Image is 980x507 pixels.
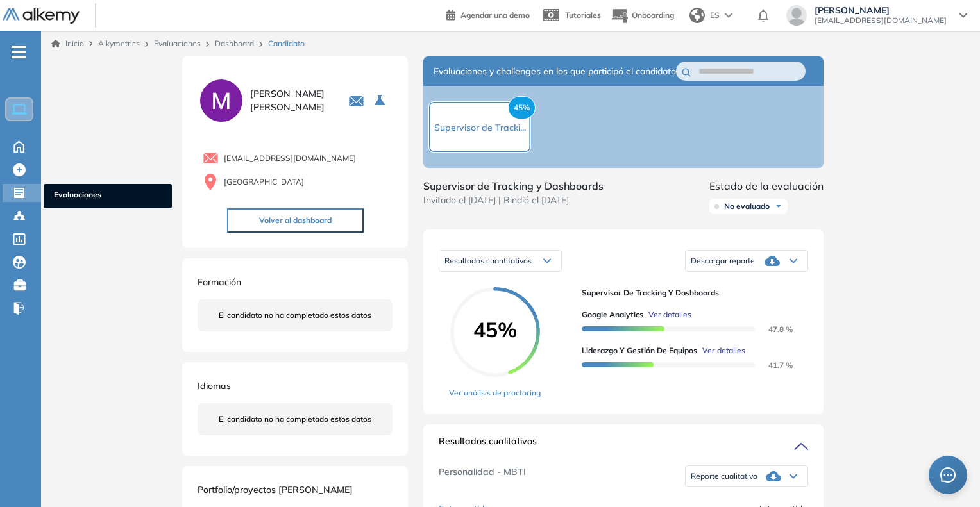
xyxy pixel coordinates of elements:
a: Ver análisis de proctoring [449,387,541,399]
button: Ver detalles [697,345,745,356]
span: 41.7 % [753,360,793,370]
button: Onboarding [611,2,674,29]
span: [PERSON_NAME] [PERSON_NAME] [250,87,333,114]
span: Tutoriales [565,10,601,20]
span: No evaluado [724,201,770,212]
span: 45% [450,319,540,340]
span: 45% [508,96,536,119]
span: Candidato [268,38,305,49]
span: Supervisor de Tracking y Dashboards [423,178,604,194]
span: [EMAIL_ADDRESS][DOMAIN_NAME] [815,15,947,26]
a: Evaluaciones [154,38,201,48]
span: Liderazgo y Gestión de Equipos [582,345,697,356]
span: Ver detalles [702,345,745,356]
span: Agendar una demo [460,10,530,20]
a: Inicio [51,38,84,49]
img: Logo [3,8,80,24]
span: Descargar reporte [691,256,755,266]
i: - [12,51,26,53]
span: Google Analytics [582,309,643,320]
span: Reporte cualitativo [691,471,757,481]
button: Seleccione la evaluación activa [369,89,393,112]
span: [EMAIL_ADDRESS][DOMAIN_NAME] [224,153,356,164]
span: Evaluaciones [54,189,162,203]
span: ES [710,10,720,21]
span: Estado de la evaluación [709,178,824,194]
img: arrow [725,13,732,18]
span: Evaluaciones y challenges en los que participó el candidato [434,65,676,78]
span: Resultados cuantitativos [444,256,532,265]
span: El candidato no ha completado estos datos [219,413,371,425]
span: message [940,467,956,483]
span: Alkymetrics [98,38,140,48]
span: Supervisor de Tracki... [434,122,526,133]
span: [GEOGRAPHIC_DATA] [224,176,304,188]
span: Onboarding [632,10,674,20]
button: Ver detalles [643,309,691,320]
span: Supervisor de Tracking y Dashboards [582,287,798,299]
span: Resultados cualitativos [439,435,537,455]
span: Invitado el [DATE] | Rindió el [DATE] [423,194,604,207]
span: Personalidad - MBTI [439,465,526,487]
img: world [689,8,705,23]
span: 47.8 % [753,324,793,334]
span: El candidato no ha completado estos datos [219,310,371,321]
img: PROFILE_MENU_LOGO_USER [198,77,245,124]
span: [PERSON_NAME] [815,5,947,15]
a: Dashboard [215,38,254,48]
img: Ícono de flecha [775,203,782,210]
span: Formación [198,276,241,288]
span: Portfolio/proyectos [PERSON_NAME] [198,484,353,495]
button: Volver al dashboard [227,208,364,233]
span: Idiomas [198,380,231,392]
span: Ver detalles [648,309,691,320]
a: Agendar una demo [446,6,530,22]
